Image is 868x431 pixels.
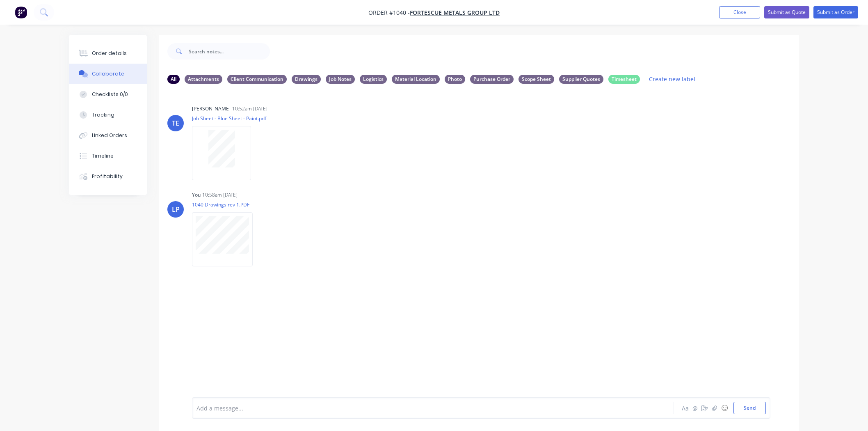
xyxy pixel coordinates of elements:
div: Scope Sheet [519,75,554,84]
div: Timesheet [608,75,640,84]
div: Tracking [92,111,114,119]
div: Client Communication [227,75,287,84]
p: Job Sheet - Blue Sheet - Paint.pdf [192,115,266,122]
div: Order details [92,50,127,57]
button: Order details [69,43,147,64]
div: Collaborate [92,70,124,78]
div: Purchase Order [470,75,514,84]
button: ☺ [720,403,729,413]
button: @ [690,403,700,413]
button: Aa [680,403,690,413]
div: LP [172,204,180,214]
button: Submit as Quote [764,6,809,18]
button: Collaborate [69,64,147,84]
input: Search notes... [189,43,270,60]
span: Order #1040 - [368,9,410,16]
button: Checklists 0/0 [69,84,147,105]
div: Job Notes [326,75,355,84]
div: Drawings [292,75,321,84]
button: Send [733,402,766,414]
div: Attachments [185,75,222,84]
div: Linked Orders [92,132,127,139]
div: Checklists 0/0 [92,91,128,98]
button: Timeline [69,146,147,166]
button: Profitability [69,166,147,187]
button: Close [719,6,760,18]
div: Material Location [392,75,440,84]
div: Timeline [92,152,114,160]
div: All [167,75,180,84]
button: Create new label [645,73,700,85]
div: [PERSON_NAME] [192,105,231,112]
button: Submit as Order [813,6,858,18]
div: TE [172,118,179,128]
div: Supplier Quotes [559,75,603,84]
button: Linked Orders [69,125,147,146]
div: Logistics [360,75,387,84]
button: Tracking [69,105,147,125]
a: FORTESCUE METALS GROUP LTD [410,9,500,16]
img: Factory [15,6,27,18]
div: Profitability [92,173,123,180]
p: 1040 Drawings rev 1.PDF [192,201,261,208]
div: Photo [445,75,465,84]
div: 10:52am [DATE] [232,105,267,112]
div: 10:58am [DATE] [202,191,238,199]
div: You [192,191,201,199]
